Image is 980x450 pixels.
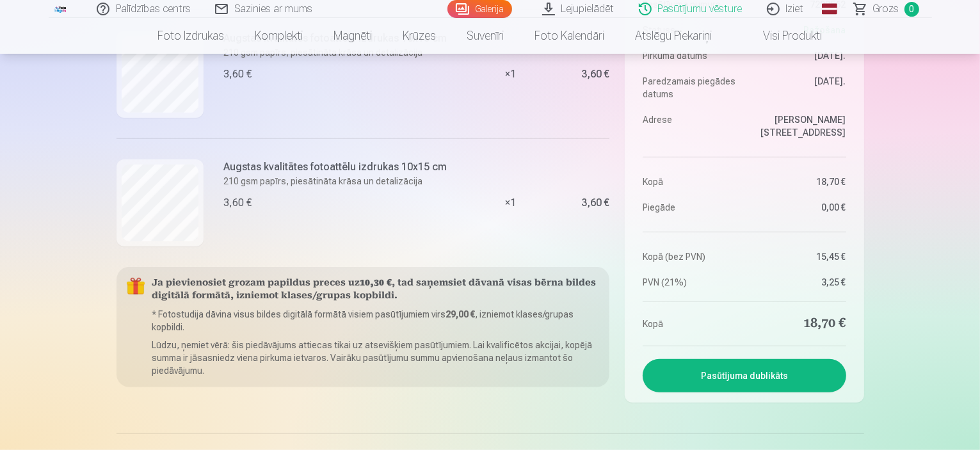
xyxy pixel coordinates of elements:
[224,195,252,211] div: 3,60 €
[643,201,738,214] dt: Piegāde
[360,278,392,288] b: 10,30 €
[152,308,600,333] p: * Fotostudija dāvina visus bildes digitālā formātā visiem pasūtījumiem virs , izniemot klases/gru...
[904,2,919,17] span: 0
[643,276,738,289] dt: PVN (21%)
[751,315,846,333] dd: 18,70 €
[620,18,728,54] a: Atslēgu piekariņi
[751,113,846,139] dd: [PERSON_NAME][STREET_ADDRESS]
[319,18,388,54] a: Magnēti
[143,18,240,54] a: Foto izdrukas
[643,75,738,100] dt: Paredzamais piegādes datums
[643,49,738,62] dt: Pirkuma datums
[152,339,600,377] p: Lūdzu, ņemiet vērā: šis piedāvājums attiecas tikai uz atsevišķiem pasūtījumiem. Lai kvalificētos ...
[751,49,846,62] dd: [DATE].
[446,309,476,319] b: 29,00 €
[873,1,899,17] span: Grozs
[643,315,738,333] dt: Kopā
[751,201,846,214] dd: 0,00 €
[751,250,846,263] dd: 15,45 €
[54,5,68,13] img: /fa1
[751,175,846,188] dd: 18,70 €
[452,18,520,54] a: Suvenīri
[388,18,452,54] a: Krūzes
[643,250,738,263] dt: Kopā (bez PVN)
[581,70,609,78] div: 3,60 €
[643,175,738,188] dt: Kopā
[643,359,846,392] button: Pasūtījuma dublikāts
[462,10,558,138] div: × 1
[751,75,846,100] dd: [DATE].
[520,18,620,54] a: Foto kalendāri
[240,18,319,54] a: Komplekti
[462,138,558,267] div: × 1
[728,18,838,54] a: Visi produkti
[152,277,600,303] h5: Ja pievienosiet grozam papildus preces uz , tad saņemsiet dāvanā visas bērna bildes digitālā form...
[643,113,738,139] dt: Adrese
[224,175,447,188] p: 210 gsm papīrs, piesātināta krāsa un detalizācija
[224,159,447,175] h6: Augstas kvalitātes fotoattēlu izdrukas 10x15 cm
[751,276,846,289] dd: 3,25 €
[224,67,252,82] div: 3,60 €
[581,199,609,207] div: 3,60 €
